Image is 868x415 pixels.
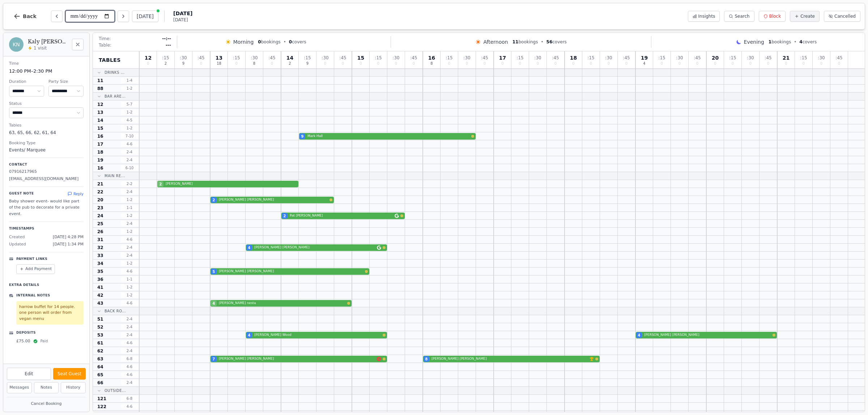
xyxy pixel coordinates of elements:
span: 0 [767,62,769,65]
p: Contact [9,162,84,167]
span: 0 [820,62,822,65]
span: 2 [165,62,167,65]
span: Cancelled [834,13,856,19]
span: [PERSON_NAME] [PERSON_NAME] [254,245,375,250]
span: 4 - 6 [121,404,138,409]
span: Bar Are... [105,94,125,99]
span: 16 [97,165,103,171]
span: 7 [213,356,215,362]
button: Add Payment [16,264,55,274]
span: : 45 [339,56,346,60]
p: Extra Details [9,280,84,288]
span: [PERSON_NAME] [PERSON_NAME] [219,356,375,361]
span: 0 [342,62,344,65]
span: 2 - 4 [121,149,138,155]
span: • [541,39,543,45]
dd: Events/ Marquee [9,147,84,153]
span: : 30 [322,56,328,60]
span: : 15 [446,56,452,60]
span: 36 [97,277,103,282]
span: 2 [289,62,291,65]
span: 0 [377,62,379,65]
span: 9 [182,62,184,65]
span: 18 [570,55,577,60]
span: Insights [698,13,715,19]
dt: Status [9,101,84,107]
span: : 30 [818,56,825,60]
span: [DATE] 1:34 PM [53,241,84,248]
span: 19 [641,55,648,60]
span: 25 [97,221,103,227]
span: 6 - 10 [121,165,138,171]
span: 1 - 2 [121,110,138,115]
span: : 45 [481,56,488,60]
span: : 30 [392,56,399,60]
span: [PERSON_NAME] [PERSON_NAME] [644,333,771,338]
span: • [284,39,286,45]
span: Back Ro... [105,308,126,314]
span: : 45 [694,56,701,60]
span: : 45 [552,56,559,60]
span: bookings [258,39,280,45]
button: Seat Guest [53,368,86,380]
span: 121 [97,396,106,402]
span: 1 - 2 [121,261,138,266]
span: 42 [97,292,103,298]
span: 20 [712,55,719,60]
span: 2 - 4 [121,189,138,194]
span: 41 [97,284,103,290]
span: Create [800,13,815,19]
span: 12 [145,55,152,60]
span: 1 visit [34,45,47,51]
button: Close [72,39,84,50]
p: Timestamps [9,226,84,231]
span: 0 [696,62,698,65]
span: 20 [97,197,103,203]
span: 21 [783,55,790,60]
span: 53 [97,332,103,338]
button: Messages [7,382,32,393]
span: 0 [519,62,521,65]
span: : 30 [534,56,541,60]
span: : 30 [747,56,754,60]
span: 34 [97,261,103,266]
span: [DATE] [173,10,192,17]
span: Evening [744,38,764,46]
span: : 45 [835,56,842,60]
span: 4 [799,39,802,44]
span: 4 - 6 [121,364,138,369]
button: Reply [68,191,84,197]
span: 24 [97,213,103,219]
span: covers [546,39,567,45]
span: 17 [499,55,506,60]
span: : 15 [800,56,807,60]
span: 0 [271,62,273,65]
span: 43 [97,300,103,306]
span: 0 [484,62,486,65]
span: 11 [97,78,103,84]
span: 15 [357,55,364,60]
span: Block [769,13,781,19]
span: : 30 [180,56,187,60]
span: 8 [425,356,428,362]
span: 8 [253,62,255,65]
span: £ 75.00 [16,338,30,345]
span: 4 - 6 [121,237,138,242]
span: 4 - 6 [121,372,138,377]
p: Internal Notes [16,293,50,298]
span: 2 [213,197,215,203]
span: covers [289,39,306,45]
span: 0 [258,39,261,44]
span: [DATE] 4:28 PM [53,234,84,240]
span: 0 [803,62,805,65]
span: 2 [284,213,286,219]
span: 56 [546,39,553,44]
h2: Kaly [PERSON_NAME] [28,38,68,45]
span: 14 [97,117,103,123]
span: 33 [97,253,103,258]
span: 11 [512,39,519,44]
span: 0 [324,62,326,65]
span: 4 [248,333,251,338]
span: 2 - 4 [121,348,138,354]
span: Updated [9,241,26,248]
